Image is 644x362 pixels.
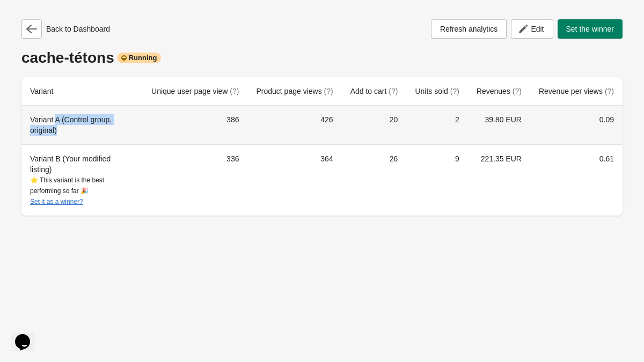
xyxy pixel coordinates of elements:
[143,106,247,144] td: 386
[30,114,134,136] div: Variant A (Control group, original)
[511,19,553,39] button: Edit
[431,19,507,39] button: Refresh analytics
[256,87,333,95] span: Product page views
[247,106,341,144] td: 426
[530,144,623,216] td: 0.61
[513,87,522,95] span: (?)
[539,87,614,95] span: Revenue per views
[415,87,459,95] span: Units sold
[468,106,530,144] td: 39.80 EUR
[450,87,459,95] span: (?)
[477,87,522,95] span: Revenues
[605,87,614,95] span: (?)
[30,153,134,207] div: Variant B (Your modified listing)
[30,198,83,205] button: Set it as a winner?
[531,25,544,33] span: Edit
[21,77,143,106] th: Variant
[342,106,407,144] td: 20
[30,175,134,207] div: ⭐ This variant is the best performing so far 🎉
[230,87,239,95] span: (?)
[21,49,623,67] div: cache-tétons
[247,144,341,216] td: 364
[406,144,467,216] td: 9
[151,87,239,95] span: Unique user page view
[117,53,162,63] div: Running
[566,25,614,33] span: Set the winner
[530,106,623,144] td: 0.09
[11,319,45,351] iframe: chat widget
[389,87,398,95] span: (?)
[350,87,398,95] span: Add to cart
[324,87,333,95] span: (?)
[143,144,247,216] td: 336
[468,144,530,216] td: 221.35 EUR
[21,19,110,39] div: Back to Dashboard
[558,19,623,39] button: Set the winner
[342,144,407,216] td: 26
[406,106,467,144] td: 2
[440,25,497,33] span: Refresh analytics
